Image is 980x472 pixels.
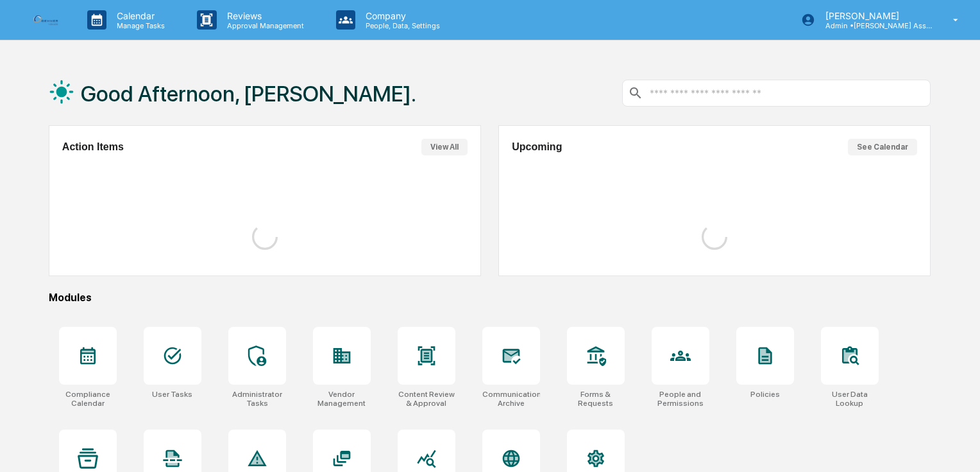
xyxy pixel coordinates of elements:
p: Admin • [PERSON_NAME] Asset Management [815,21,934,30]
p: Manage Tasks [106,21,171,30]
img: logo [31,13,62,26]
p: People, Data, Settings [355,21,446,30]
div: Communications Archive [482,390,540,408]
div: Compliance Calendar [59,390,117,408]
div: Administrator Tasks [228,390,286,408]
p: Company [355,10,446,21]
div: Content Review & Approval [398,390,455,408]
div: User Data Lookup [821,390,879,408]
div: Forms & Requests [567,390,625,408]
div: Vendor Management [313,390,371,408]
button: View All [421,139,468,155]
h1: Good Afternoon, [PERSON_NAME]. [81,81,416,107]
div: User Tasks [152,390,192,399]
div: Modules [49,292,931,304]
p: Calendar [106,10,171,21]
p: Approval Management [217,21,310,30]
h2: Action Items [62,141,124,153]
div: Policies [750,390,780,399]
button: See Calendar [848,139,917,155]
div: People and Permissions [652,390,709,408]
p: Reviews [217,10,310,21]
h2: Upcoming [512,141,562,153]
p: [PERSON_NAME] [815,10,934,21]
